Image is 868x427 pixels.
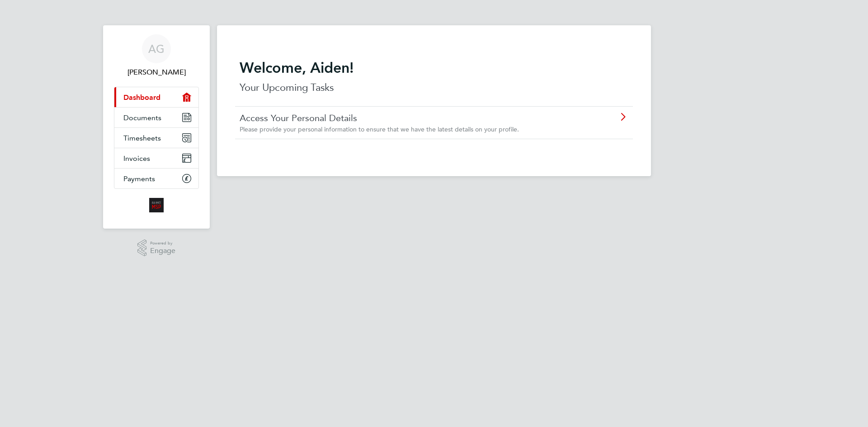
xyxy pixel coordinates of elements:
h2: Welcome, Aiden! [240,59,628,77]
span: Dashboard [123,93,160,102]
a: Go to home page [114,198,199,212]
a: Dashboard [114,87,198,107]
a: Documents [114,108,198,127]
span: Aiden Grover [114,67,199,78]
img: alliancemsp-logo-retina.png [149,198,164,212]
a: Payments [114,169,198,188]
span: Timesheets [123,134,161,142]
nav: Main navigation [103,25,210,229]
span: Invoices [123,154,150,163]
a: Timesheets [114,128,198,148]
a: Access Your Personal Details [240,112,577,124]
span: Engage [150,247,175,255]
a: Invoices [114,148,198,168]
span: Documents [123,113,161,122]
a: AG[PERSON_NAME] [114,34,199,78]
span: AG [148,43,165,55]
span: Powered by [150,239,175,247]
a: Powered byEngage [137,239,176,257]
p: Your Upcoming Tasks [240,80,628,95]
span: Payments [123,174,155,183]
span: Please provide your personal information to ensure that we have the latest details on your profile. [240,125,519,133]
